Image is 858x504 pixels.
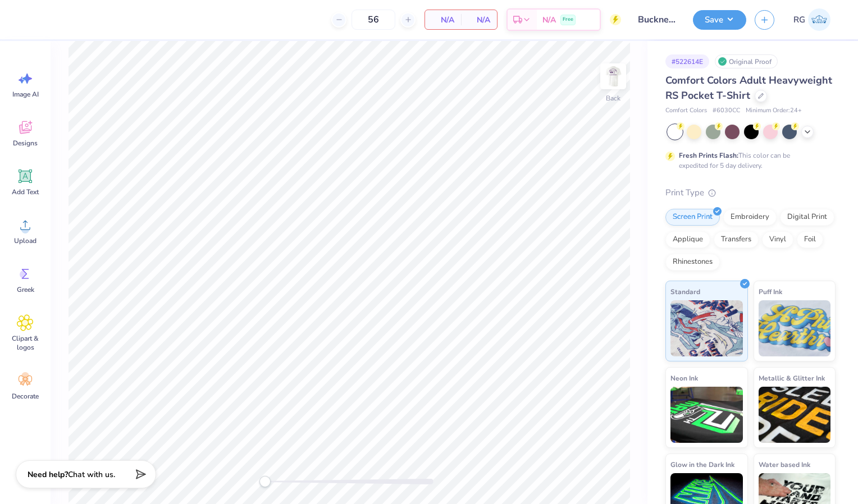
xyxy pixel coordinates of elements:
span: Comfort Colors [665,106,707,116]
span: N/A [468,14,490,26]
span: Upload [14,236,36,245]
img: Puff Ink [759,300,831,356]
strong: Fresh Prints Flash: [679,151,738,160]
span: Glow in the Dark Ink [670,459,734,470]
strong: Need help? [28,469,68,480]
div: Accessibility label [259,476,271,487]
span: Clipart & logos [7,334,44,352]
input: – – [352,10,395,30]
span: RG [793,13,805,26]
img: Rinah Gallo [808,8,830,31]
div: Foil [797,231,823,248]
img: Standard [670,300,743,356]
div: This color can be expedited for 5 day delivery. [679,150,817,171]
span: N/A [542,14,556,26]
span: Add Text [12,187,39,196]
span: Greek [17,285,34,294]
span: Free [563,16,573,24]
div: Screen Print [665,209,720,226]
span: Image AI [12,90,39,99]
span: Standard [670,286,700,297]
img: Back [602,65,624,88]
span: Designs [13,139,38,148]
span: Minimum Order: 24 + [746,106,802,116]
span: Water based Ink [759,459,810,470]
div: Vinyl [762,231,793,248]
div: Original Proof [715,54,778,68]
span: Decorate [12,392,39,401]
div: Back [606,93,620,103]
span: Metallic & Glitter Ink [759,372,825,384]
a: RG [788,8,836,31]
button: Save [693,10,746,30]
div: Transfers [714,231,759,248]
div: Print Type [665,186,836,199]
img: Neon Ink [670,387,743,443]
div: # 522614E [665,54,709,68]
div: Applique [665,231,710,248]
span: # 6030CC [713,106,740,116]
div: Rhinestones [665,254,720,271]
img: Metallic & Glitter Ink [759,387,831,443]
span: Comfort Colors Adult Heavyweight RS Pocket T-Shirt [665,74,832,102]
input: Untitled Design [629,8,684,31]
span: Neon Ink [670,372,698,384]
span: N/A [432,14,454,26]
span: Chat with us. [68,469,115,480]
span: Puff Ink [759,286,782,297]
div: Embroidery [723,209,777,226]
div: Digital Print [780,209,834,226]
